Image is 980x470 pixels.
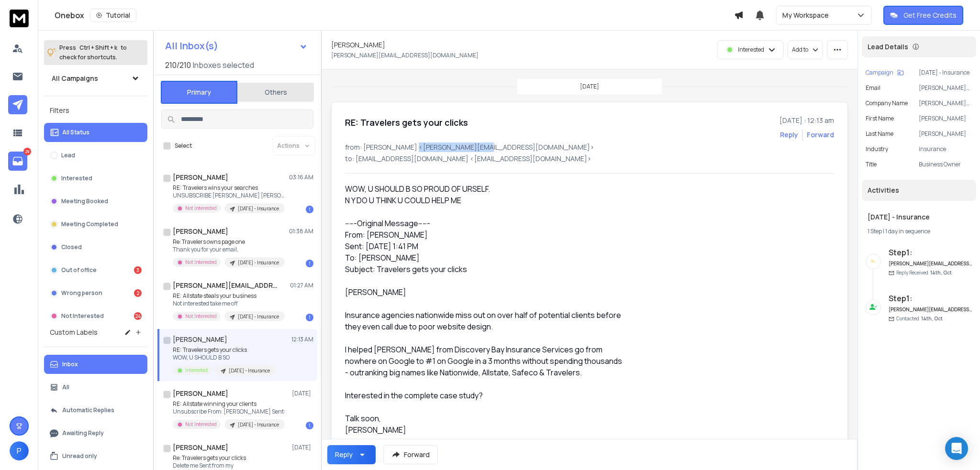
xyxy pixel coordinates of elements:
p: Unsubscribe From: [PERSON_NAME] Sent: [173,408,285,415]
p: Closed [61,243,82,251]
h3: Custom Labels [50,328,98,337]
p: RE: Travelers wins your searches [173,184,288,192]
p: Meeting Booked [61,197,108,205]
h1: [DATE] - Insurance [868,212,970,222]
button: Lead [44,146,147,165]
button: All [44,378,147,397]
button: Get Free Credits [883,6,963,25]
button: P [10,441,29,460]
span: 14th, Oct [921,315,943,322]
p: Get Free Credits [903,11,957,20]
button: All Status [44,123,147,142]
p: Lead [61,152,75,159]
p: Wrong person [61,289,102,297]
p: First Name [866,115,894,122]
p: Interested [185,367,208,374]
h6: Step 1 : [889,293,972,304]
p: 01:27 AM [290,282,313,289]
button: Out of office3 [44,261,147,280]
h1: All Inbox(s) [165,41,218,51]
p: [PERSON_NAME][EMAIL_ADDRESS][DOMAIN_NAME] [919,84,972,92]
div: | [868,228,970,235]
p: [PERSON_NAME][EMAIL_ADDRESS][DOMAIN_NAME] [331,52,479,59]
div: 24 [134,312,142,320]
p: [PERSON_NAME] [919,115,972,122]
button: Campaign [866,69,904,77]
h1: RE: Travelers gets your clicks [345,116,468,129]
p: [DATE] - Insurance [238,259,279,266]
h1: [PERSON_NAME] [331,40,385,50]
h1: All Campaigns [52,74,98,83]
p: [DATE] - Insurance [238,313,279,320]
p: Unread only [62,452,97,460]
p: UNSUBSCRIBE [PERSON_NAME] [PERSON_NAME] [173,192,288,199]
button: Awaiting Reply [44,424,147,443]
button: Not Interested24 [44,306,147,326]
h1: [PERSON_NAME] [173,443,228,452]
div: 1 [306,206,313,213]
p: Not Interested [185,259,217,266]
p: Not Interested [61,312,104,320]
h1: [PERSON_NAME] [173,389,228,398]
span: 1 day in sequence [885,227,930,235]
button: Wrong person2 [44,284,147,303]
p: Out of office [61,266,97,274]
p: [DATE] [292,390,313,397]
button: Forward [383,445,438,464]
h3: Inboxes selected [193,59,254,71]
div: 3 [134,266,142,274]
button: Meeting Booked [44,192,147,211]
div: Reply [335,450,353,459]
p: insurance [919,145,972,153]
span: 210 / 210 [165,59,191,71]
p: Press to check for shortcuts. [59,43,127,62]
p: Not Interested [185,205,217,212]
h6: [PERSON_NAME][EMAIL_ADDRESS][DOMAIN_NAME] [889,260,972,267]
p: Inbox [62,361,78,368]
p: Thank you for your email, [173,246,285,253]
p: [PERSON_NAME] [919,130,972,138]
button: All Inbox(s) [157,36,315,55]
p: Campaign [866,69,893,77]
p: industry [866,145,888,153]
span: Ctrl + Shift + k [78,42,119,53]
p: [DATE] - Insurance [229,367,270,374]
p: [DATE] [292,444,313,451]
p: [DATE] [580,83,599,90]
p: All [62,383,69,391]
p: Interested [738,46,764,54]
h1: [PERSON_NAME][EMAIL_ADDRESS][DOMAIN_NAME] [173,281,278,290]
p: RE: Allstate steals your business [173,292,285,300]
p: Meeting Completed [61,220,118,228]
p: Last Name [866,130,893,138]
p: to: [EMAIL_ADDRESS][DOMAIN_NAME] <[EMAIL_ADDRESS][DOMAIN_NAME]> [345,154,834,164]
p: 03:16 AM [289,174,313,181]
p: Business Owner [919,161,972,168]
p: RE: Travelers gets your clicks [173,346,276,354]
div: Onebox [55,9,734,22]
a: 29 [8,152,27,171]
button: Reply [327,445,376,464]
h1: [PERSON_NAME] [173,227,228,236]
div: Open Intercom Messenger [945,437,968,460]
p: All Status [62,129,89,136]
p: Not Interested [185,421,217,428]
p: [DATE] : 12:13 am [780,116,834,125]
label: Select [175,142,192,150]
p: Interested [61,175,92,182]
button: Interested [44,169,147,188]
div: 1 [306,314,313,321]
p: from: [PERSON_NAME] <[PERSON_NAME][EMAIL_ADDRESS][DOMAIN_NAME]> [345,142,834,152]
button: Reply [780,130,798,140]
p: 29 [23,148,31,155]
p: Reply Received [896,269,952,276]
h6: Step 1 : [889,247,972,258]
p: Company Name [866,99,908,107]
button: All Campaigns [44,69,147,88]
p: Email [866,84,880,92]
button: Others [237,82,314,103]
div: 1 [306,422,313,429]
p: Add to [792,46,808,54]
